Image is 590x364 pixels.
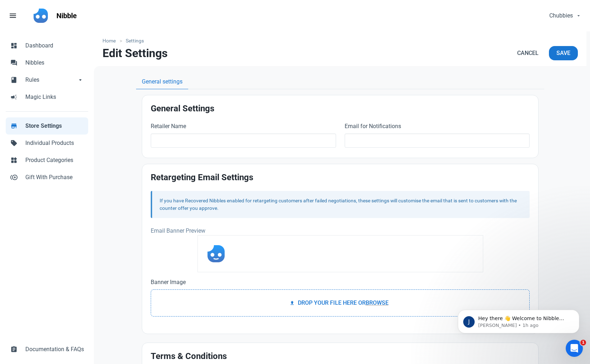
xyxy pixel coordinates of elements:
a: storeStore Settings [6,117,88,135]
a: assignmentDocumentation & FAQs [6,341,88,358]
span: Rules [25,76,77,84]
label: Retailer Name [151,122,336,131]
a: Home [102,37,119,45]
a: widgetsProduct Categories [6,152,88,169]
label: Email for Notifications [345,122,530,131]
a: control_point_duplicateGift With Purchase [6,169,88,186]
label: Banner Image [151,278,530,287]
button: Chubbies [543,9,586,23]
span: Magic Links [25,93,84,101]
span: arrow_drop_down [77,76,84,83]
span: Store Settings [25,122,84,130]
p: Nibble [56,11,77,21]
span: Save [556,49,570,57]
span: control_point_duplicate [10,173,17,180]
span: campaign [10,93,17,100]
a: dashboardDashboard [6,37,88,54]
span: Browse [366,299,389,306]
span: General settings [142,77,182,86]
span: Individual Products [25,139,84,147]
span: forum [10,59,17,66]
a: campaignMagic Links [6,89,88,106]
span: menu [9,11,17,20]
span: sell [10,139,17,146]
span: book [10,76,17,83]
h2: General Settings [151,104,530,113]
nav: breadcrumbs [94,31,586,46]
p: Email Banner Preview [151,227,530,235]
span: 1 [580,340,586,345]
a: forumNibbles [6,54,88,71]
span: assignment [10,345,17,352]
span: dashboard [10,41,17,49]
span: Product Categories [25,156,84,165]
a: sellIndividual Products [6,135,88,152]
span: Cancel [517,49,539,57]
iframe: Intercom live chat [566,340,583,357]
div: If you have Recovered Nibbles enabled for retargeting customers after failed negotiations, these ... [160,197,522,212]
span: store [10,122,17,129]
span: Dashboard [25,41,84,50]
h2: Retargeting Email Settings [151,173,530,182]
iframe: Intercom notifications message [447,295,590,345]
span: Chubbies [549,11,573,20]
h2: Terms & Conditions [151,352,530,361]
span: Nibbles [25,59,84,67]
a: Nibble [52,6,81,26]
span: Gift With Purchase [25,173,84,182]
button: Save [549,46,578,60]
a: Cancel [510,46,546,60]
span: widgets [10,156,17,163]
span: Documentation & FAQs [25,345,84,354]
h1: Edit Settings [102,47,167,60]
a: bookRulesarrow_drop_down [6,71,88,89]
label: Drop your file here or [295,296,391,310]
